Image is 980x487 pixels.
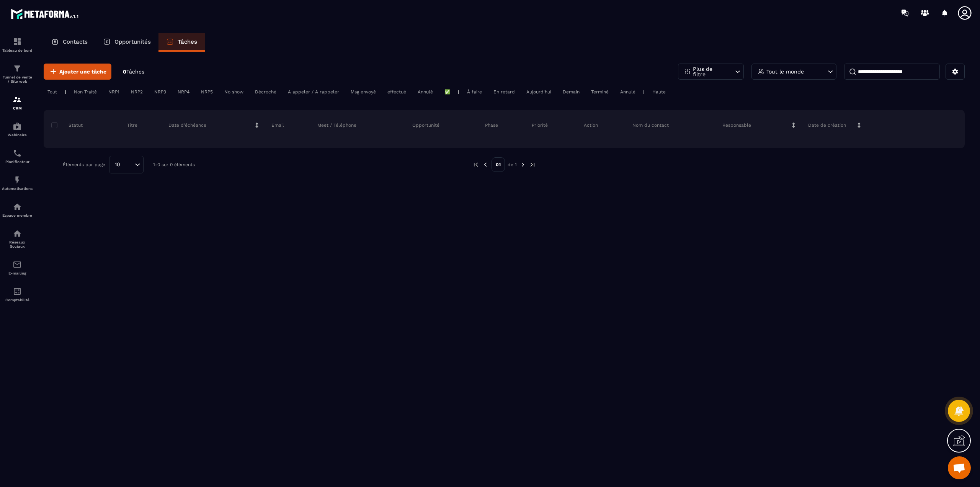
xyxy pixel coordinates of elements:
div: NRP5 [197,87,217,96]
p: | [458,89,459,95]
div: Haute [648,87,670,96]
p: Plus de filtre [693,66,727,77]
a: Mở cuộc trò chuyện [948,456,971,479]
div: En retard [490,87,519,96]
div: Non Traité [70,87,101,96]
img: formation [13,37,22,46]
div: effectué [384,87,410,96]
p: | [65,89,66,95]
p: Tout le monde [766,69,804,74]
div: Tout [44,87,61,96]
div: No show [220,87,247,96]
a: emailemailE-mailing [2,254,33,281]
a: automationsautomationsWebinaire [2,116,33,143]
p: Tunnel de vente / Site web [2,75,33,83]
a: automationsautomationsEspace membre [2,196,33,223]
div: NRP2 [127,87,147,96]
p: Email [271,122,284,128]
img: next [519,161,526,168]
img: formation [13,95,22,104]
p: Webinaire [2,133,33,137]
p: Phase [485,122,498,128]
p: Responsable [722,122,751,128]
a: schedulerschedulerPlanificateur [2,143,33,170]
p: Tableau de bord [2,48,33,52]
div: NRP1 [105,87,123,96]
img: accountant [13,287,22,296]
a: Contacts [44,33,95,52]
p: Opportunité [412,122,439,128]
span: Ajouter une tâche [59,68,106,75]
div: Demain [559,87,583,96]
p: Opportunités [114,38,151,45]
p: Automatisations [2,186,33,191]
a: formationformationTunnel de vente / Site web [2,58,33,89]
p: 0 [123,68,144,75]
span: Tâches [126,69,144,75]
p: Titre [127,122,137,128]
p: Réseaux Sociaux [2,240,33,248]
p: Contacts [63,38,88,45]
span: 10 [112,160,123,169]
p: Éléments par page [63,162,105,167]
img: email [13,260,22,269]
a: formationformationTableau de bord [2,31,33,58]
p: Date d’échéance [168,122,206,128]
p: Action [584,122,598,128]
a: accountantaccountantComptabilité [2,281,33,308]
input: Search for option [123,160,133,169]
div: A appeler / A rappeler [284,87,343,96]
p: Tâches [178,38,197,45]
img: prev [482,161,489,168]
p: de 1 [508,162,517,168]
img: formation [13,64,22,73]
div: Msg envoyé [347,87,380,96]
div: Search for option [109,156,144,173]
div: Terminé [587,87,612,96]
div: NRP4 [174,87,193,96]
p: Meet / Téléphone [317,122,356,128]
div: NRP3 [150,87,170,96]
p: 01 [492,157,505,172]
div: Annulé [616,87,639,96]
img: social-network [13,229,22,238]
p: Statut [53,122,83,128]
a: social-networksocial-networkRéseaux Sociaux [2,223,33,254]
img: logo [11,7,80,21]
button: Ajouter une tâche [44,64,111,80]
p: CRM [2,106,33,110]
a: automationsautomationsAutomatisations [2,170,33,196]
p: Espace membre [2,213,33,217]
img: automations [13,122,22,131]
p: Priorité [532,122,548,128]
p: Comptabilité [2,298,33,302]
a: formationformationCRM [2,89,33,116]
a: Tâches [158,33,205,52]
div: ✅ [441,87,454,96]
p: 1-0 sur 0 éléments [153,162,195,167]
div: Annulé [414,87,437,96]
p: Nom du contact [632,122,669,128]
p: | [643,89,645,95]
img: scheduler [13,149,22,158]
a: Opportunités [95,33,158,52]
p: E-mailing [2,271,33,275]
img: prev [472,161,479,168]
p: Planificateur [2,160,33,164]
img: automations [13,202,22,211]
img: automations [13,175,22,185]
div: Aujourd'hui [523,87,555,96]
p: Date de création [808,122,846,128]
div: À faire [463,87,486,96]
img: next [529,161,536,168]
div: Décroché [251,87,280,96]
